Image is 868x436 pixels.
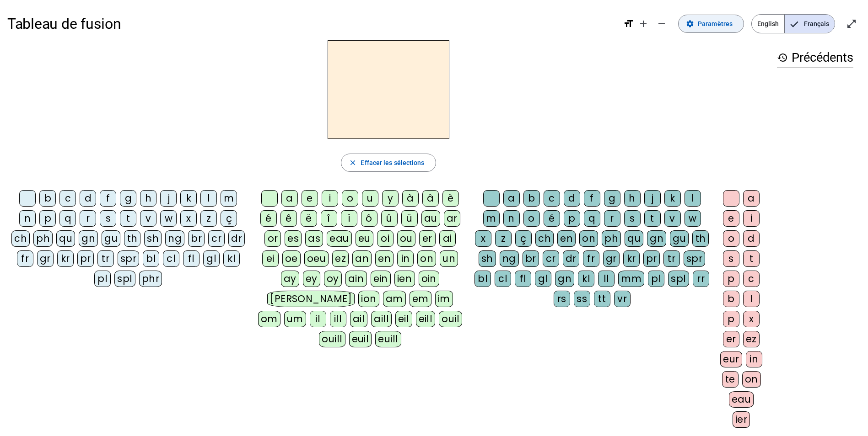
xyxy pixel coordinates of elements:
div: k [664,190,681,207]
div: spr [684,250,706,267]
div: k [180,190,197,207]
div: am [383,291,406,307]
div: dr [228,230,245,247]
mat-icon: settings [686,20,694,28]
div: g [120,190,136,207]
div: l [200,190,217,207]
div: a [503,190,520,207]
div: om [258,311,280,327]
div: vr [614,291,631,307]
div: oeu [304,250,329,267]
div: n [19,210,36,227]
div: u [362,190,378,207]
div: on [742,371,761,388]
div: ou [397,230,415,247]
div: kl [223,250,240,267]
div: er [419,230,436,247]
div: ï [341,210,357,227]
div: dr [563,250,579,267]
div: â [422,190,439,207]
div: p [39,210,56,227]
h1: Tableau de fusion [7,9,616,38]
div: te [722,371,739,388]
div: ail [350,311,368,327]
div: bl [474,271,491,287]
div: il [310,311,326,327]
div: as [305,230,323,247]
div: v [664,210,681,227]
div: ô [361,210,377,227]
div: mm [618,271,644,287]
div: ë [301,210,317,227]
div: on [579,230,598,247]
div: kl [578,271,594,287]
div: d [564,190,580,207]
div: î [321,210,337,227]
div: r [80,210,96,227]
div: z [495,230,512,247]
div: un [440,250,458,267]
div: w [685,210,701,227]
span: Paramètres [698,18,733,29]
div: ê [280,210,297,227]
mat-button-toggle-group: Language selection [751,14,835,33]
div: a [281,190,298,207]
div: ai [439,230,456,247]
mat-icon: history [777,52,788,63]
div: p [564,210,580,227]
div: gr [37,250,54,267]
div: em [410,291,431,307]
div: ss [574,291,590,307]
div: eu [356,230,373,247]
div: m [483,210,500,227]
div: l [685,190,701,207]
div: ain [345,271,367,287]
div: p [723,311,739,327]
div: gl [535,271,551,287]
div: ein [371,271,391,287]
div: c [544,190,560,207]
div: an [352,250,372,267]
mat-icon: close [349,159,357,167]
div: kr [623,250,640,267]
div: ll [598,271,615,287]
div: th [124,230,140,247]
div: cl [163,250,179,267]
div: ei [262,250,279,267]
div: ez [743,331,760,347]
div: w [160,210,177,227]
div: in [746,351,762,367]
div: s [723,250,739,267]
div: im [435,291,453,307]
div: en [375,250,394,267]
div: spr [118,250,140,267]
div: h [624,190,641,207]
div: qu [56,230,75,247]
div: es [285,230,302,247]
div: b [39,190,56,207]
div: qu [625,230,643,247]
div: x [743,311,760,327]
div: spl [114,271,135,287]
div: o [523,210,540,227]
div: f [584,190,600,207]
div: è [442,190,459,207]
div: ouil [439,311,462,327]
div: x [180,210,197,227]
div: eau [327,230,352,247]
div: ez [332,250,349,267]
div: aill [371,311,392,327]
div: oe [282,250,301,267]
div: tr [663,250,680,267]
div: à [402,190,419,207]
h3: Précédents [777,48,853,68]
div: gr [603,250,620,267]
div: b [723,291,739,307]
div: um [284,311,306,327]
div: i [743,210,760,227]
div: br [188,230,205,247]
div: fr [17,250,33,267]
div: h [140,190,156,207]
button: Paramètres [678,15,744,33]
div: euill [375,331,401,347]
